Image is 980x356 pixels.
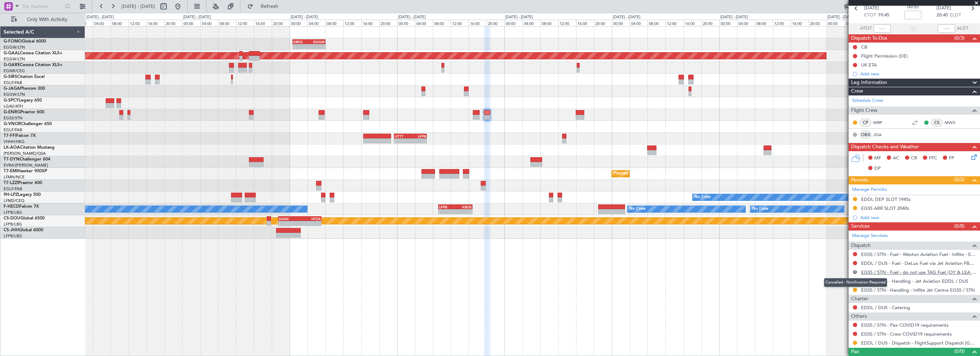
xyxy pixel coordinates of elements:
[845,20,862,26] div: 04:00
[540,20,558,26] div: 08:00
[505,14,533,20] div: [DATE] - [DATE]
[4,181,18,185] span: T7-LZZI
[4,56,25,62] a: EGGW/LTN
[4,75,45,79] a: G-SIRSCitation Excel
[809,20,826,26] div: 20:00
[860,214,976,221] div: Add new
[4,151,46,156] a: [PERSON_NAME]/QSA
[957,25,969,32] span: ALDT
[4,181,42,185] a: T7-LZZIPraetor 600
[864,5,879,12] span: [DATE]
[4,157,50,162] a: T7-DYNChallenger 604
[504,20,522,26] div: 00:00
[4,228,19,232] span: CS-JHH
[851,143,919,151] span: Dispatch Checks and Weather
[455,205,472,209] div: KBOS
[200,20,218,26] div: 04:00
[861,287,975,293] a: EGSS / STN - Handling - Inflite Jet Centre EGSS / STN
[629,204,646,214] div: No Crew
[4,92,25,97] a: EGGW/LTN
[719,20,737,26] div: 00:00
[720,14,748,20] div: [DATE] - [DATE]
[255,4,285,9] span: Refresh
[164,20,182,26] div: 20:00
[874,165,881,172] span: DP
[4,134,16,138] span: T7-FFI
[291,14,318,20] div: [DATE] - [DATE]
[851,176,868,184] span: Permits
[451,20,469,26] div: 12:00
[4,163,48,168] a: EVRA/[PERSON_NAME]
[878,12,889,19] span: 19:45
[86,14,114,20] div: [DATE] - [DATE]
[684,20,701,26] div: 16:00
[851,34,887,43] span: Dispatch To-Dos
[343,20,361,26] div: 12:00
[851,87,863,95] span: Crew
[4,98,19,103] span: G-SPCY
[752,204,769,214] div: No Crew
[737,20,755,26] div: 04:00
[851,107,877,115] span: Flight Crew
[309,40,325,44] div: EGGW
[907,4,919,11] span: 00:55
[860,131,871,139] div: OBX
[8,14,77,25] button: Only With Activity
[4,134,36,138] a: T7-FFIFalcon 7X
[827,14,855,20] div: [DATE] - [DATE]
[954,347,965,355] span: (0/0)
[861,340,976,346] a: EDDL / DUS - Dispatch - FlightSupport Dispatch [GEOGRAPHIC_DATA]
[4,193,41,197] a: 9H-LPZLegacy 500
[244,1,287,12] button: Refresh
[851,222,870,231] span: Services
[911,155,917,162] span: CR
[4,198,24,203] a: LFMD/CEQ
[861,278,968,284] a: EDDL / DUS - Handling - Jet Aviation EDDL / DUS
[576,20,594,26] div: 16:00
[361,20,379,26] div: 16:00
[4,127,22,133] a: EGLF/FAB
[860,119,871,127] div: CP
[218,20,236,26] div: 08:00
[4,104,23,109] a: LGAV/ATH
[279,221,300,226] div: -
[254,20,272,26] div: 16:00
[694,192,711,203] div: No Crew
[851,348,859,356] span: Pax
[307,20,325,26] div: 04:00
[852,97,883,104] a: Schedule Crew
[415,20,433,26] div: 04:00
[4,204,39,209] a: F-HECDFalcon 7X
[893,155,899,162] span: AC
[279,217,300,221] div: EGKK
[4,222,22,227] a: LFPB/LBG
[439,205,455,209] div: LFPB
[293,44,309,49] div: -
[861,322,949,328] a: EGSS / STN - Pax COVID19 requirements
[4,63,20,67] span: G-GARE
[272,20,290,26] div: 20:00
[469,20,486,26] div: 16:00
[630,20,647,26] div: 04:00
[4,39,46,44] a: G-FOMOGlobal 6000
[861,53,908,59] div: Flight Permission (DE)
[861,196,911,202] div: EDDL DEP SLOT 1945z
[22,1,63,12] input: Trip Number
[4,80,22,85] a: EGLF/FAB
[325,20,343,26] div: 08:00
[19,17,75,22] span: Only With Activity
[182,20,200,26] div: 00:00
[146,20,164,26] div: 16:00
[4,63,62,67] a: G-GARECessna Citation XLS+
[293,40,309,44] div: KRFD
[954,176,965,183] span: (0/2)
[410,134,426,138] div: LFPB
[861,44,867,50] div: CB
[852,186,887,193] a: Manage Permits
[852,232,888,239] a: Manage Services
[954,222,965,230] span: (0/8)
[4,216,45,221] a: CS-DOUGlobal 6500
[874,155,881,162] span: MF
[950,12,961,19] span: ELDT
[613,14,640,20] div: [DATE] - [DATE]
